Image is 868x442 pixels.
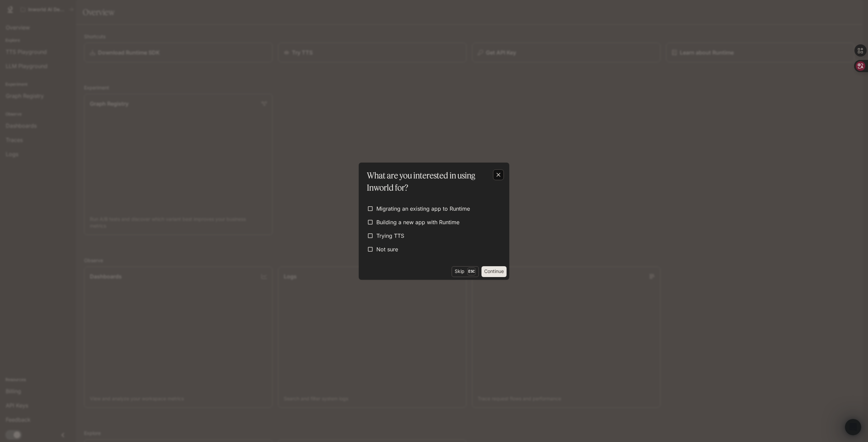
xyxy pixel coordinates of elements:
[376,218,459,226] span: Building a new app with Runtime
[481,266,507,277] button: Continue
[376,245,398,253] span: Not sure
[452,266,479,277] button: SkipEsc
[845,419,861,435] iframe: Intercom live chat
[376,205,470,213] span: Migrating an existing app to Runtime
[467,268,476,275] p: Esc
[367,169,498,194] p: What are you interested in using Inworld for?
[376,232,404,240] span: Trying TTS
